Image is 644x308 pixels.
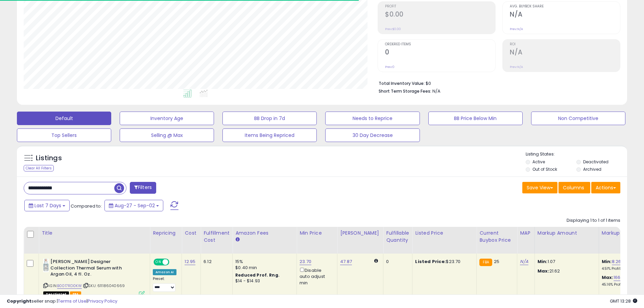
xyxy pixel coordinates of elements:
[415,259,471,265] div: $23.70
[235,237,239,243] small: Amazon Fees.
[34,202,61,209] span: Last 7 Days
[379,79,615,87] li: $0
[325,128,420,142] button: 30 Day Decrease
[385,48,495,57] h2: 0
[538,259,594,265] p: 1.07
[222,128,317,142] button: Items Being Repriced
[185,258,195,265] a: 12.95
[300,258,311,265] a: 23.70
[428,112,523,125] button: BB Price Below Min
[558,182,590,193] button: Columns
[563,184,584,191] span: Columns
[602,274,614,281] b: Max:
[531,112,625,125] button: Non Competitive
[567,217,620,224] div: Displaying 1 to 1 of 1 items
[222,112,317,125] button: BB Drop in 7d
[379,80,425,86] b: Total Inventory Value:
[583,159,609,165] label: Deactivated
[510,10,620,20] h2: N/A
[510,43,620,46] span: ROI
[58,298,87,304] a: Terms of Use
[522,182,557,193] button: Save View
[385,65,395,69] small: Prev: 0
[153,277,176,292] div: Preset:
[36,153,62,163] h5: Listings
[532,159,545,165] label: Active
[83,283,125,288] span: | SKU: 611186040669
[614,274,627,281] a: 166.95
[7,298,31,304] strong: Copyright
[300,266,332,286] div: Disable auto adjust min
[520,258,528,265] a: N/A
[538,230,596,237] div: Markup Amount
[340,230,380,237] div: [PERSON_NAME]
[24,200,70,211] button: Last 7 Days
[479,259,492,266] small: FBA
[153,269,176,275] div: Amazon AI
[520,230,531,237] div: MAP
[50,259,133,279] b: [PERSON_NAME] Designer Collection Thermal Serum with Argan Oil, 4 fl. Oz.
[153,230,179,237] div: Repricing
[510,27,523,31] small: Prev: N/A
[120,112,214,125] button: Inventory Age
[115,202,155,209] span: Aug-27 - Sep-02
[415,230,474,237] div: Listed Price
[386,259,407,265] div: 0
[510,48,620,57] h2: N/A
[24,165,54,171] div: Clear All Filters
[385,43,495,46] span: Ordered Items
[235,278,291,284] div: $14 - $14.93
[57,283,82,289] a: B0017RD0KW
[235,272,280,278] b: Reduced Prof. Rng.
[17,128,111,142] button: Top Sellers
[432,88,440,94] span: N/A
[538,268,594,274] p: 21.62
[204,259,227,265] div: 6.12
[235,230,294,237] div: Amazon Fees
[325,112,420,125] button: Needs to Reprice
[385,5,495,8] span: Profit
[538,268,549,274] strong: Max:
[185,230,198,237] div: Cost
[88,298,117,304] a: Privacy Policy
[300,230,334,237] div: Min Price
[510,5,620,8] span: Avg. Buybox Share
[42,230,147,237] div: Title
[610,298,637,304] span: 2025-09-10 13:28 GMT
[602,258,612,265] b: Min:
[526,151,627,158] p: Listing States:
[17,112,111,125] button: Default
[385,10,495,20] h2: $0.00
[204,230,230,244] div: Fulfillment Cost
[415,258,446,265] b: Listed Price:
[154,259,163,265] span: ON
[538,258,548,265] strong: Min:
[385,27,401,31] small: Prev: $0.00
[71,203,102,209] span: Compared to:
[479,230,514,244] div: Current Buybox Price
[340,258,352,265] a: 47.87
[168,259,179,265] span: OFF
[104,200,163,211] button: Aug-27 - Sep-02
[612,258,621,265] a: 8.26
[120,128,214,142] button: Selling @ Max
[510,65,523,69] small: Prev: N/A
[379,88,431,94] b: Short Term Storage Fees:
[583,166,601,172] label: Archived
[494,258,499,265] span: 25
[43,259,49,272] img: 41JbduKPn9L._SL40_.jpg
[7,298,117,305] div: seller snap | |
[235,265,291,271] div: $0.40 min
[235,259,291,265] div: 15%
[532,166,557,172] label: Out of Stock
[591,182,620,193] button: Actions
[386,230,409,244] div: Fulfillable Quantity
[130,182,156,194] button: Filters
